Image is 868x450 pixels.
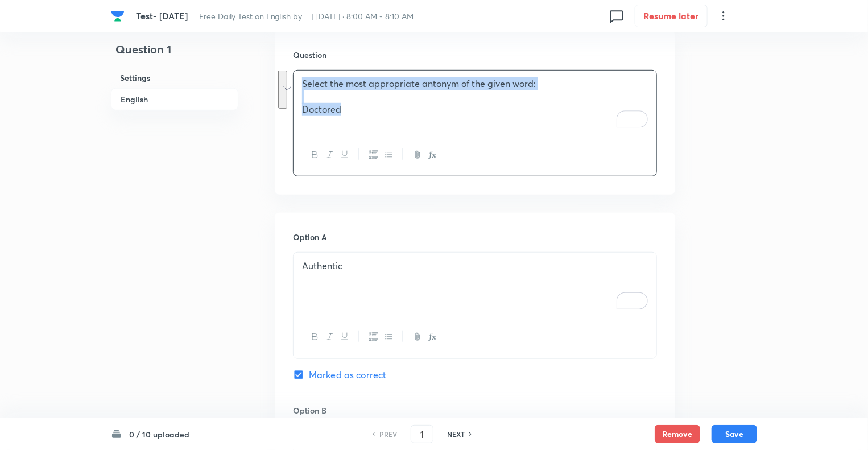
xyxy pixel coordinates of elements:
[635,5,708,27] button: Resume later
[447,429,465,439] h6: NEXT
[293,49,657,61] h6: Question
[293,404,657,416] h6: Option B
[111,67,238,88] h6: Settings
[199,11,414,22] span: Free Daily Test on English by ... | [DATE] · 8:00 AM - 8:10 AM
[294,253,656,316] div: To enrich screen reader interactions, please activate Accessibility in Grammarly extension settings
[129,428,189,440] h6: 0 / 10 uploaded
[111,88,238,110] h6: English
[302,103,648,116] p: Doctored
[294,71,656,134] div: To enrich screen reader interactions, please activate Accessibility in Grammarly extension settings
[712,425,757,443] button: Save
[379,429,397,439] h6: PREV
[655,425,700,443] button: Remove
[293,231,657,243] h6: Option A
[136,10,188,22] span: Test- [DATE]
[111,9,127,23] a: Company Logo
[302,77,648,90] p: Select the most appropriate antonym of the given word:
[302,259,648,273] p: Authentic
[111,41,238,67] h4: Question 1
[111,9,125,23] img: Company Logo
[309,368,387,382] span: Marked as correct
